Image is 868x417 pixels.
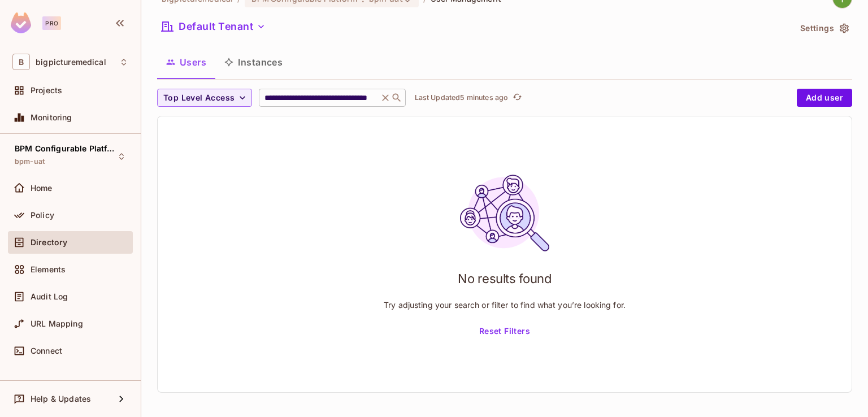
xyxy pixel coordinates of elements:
[415,93,509,102] p: Last Updated 5 minutes ago
[31,319,83,328] span: URL Mapping
[31,211,54,220] span: Policy
[510,91,524,105] button: refresh
[384,299,626,310] p: Try adjusting your search or filter to find what you’re looking for.
[508,91,524,105] span: Click to refresh data
[36,58,106,67] span: Workspace: bigpicturemedical
[215,48,292,76] button: Instances
[475,323,535,341] button: Reset Filters
[15,144,116,153] span: BPM Configurable Platform
[31,86,62,95] span: Projects
[42,16,61,30] div: Pro
[31,394,91,403] span: Help & Updates
[796,19,852,37] button: Settings
[11,12,31,33] img: SReyMgAAAABJRU5ErkJggg==
[157,89,252,107] button: Top Level Access
[31,346,62,355] span: Connect
[15,157,45,166] span: bpm-uat
[31,113,72,122] span: Monitoring
[31,292,68,301] span: Audit Log
[31,184,53,193] span: Home
[31,238,67,247] span: Directory
[31,265,66,274] span: Elements
[163,91,235,105] span: Top Level Access
[12,54,30,70] span: B
[513,92,522,103] span: refresh
[157,48,215,76] button: Users
[797,89,852,107] button: Add user
[157,18,270,36] button: Default Tenant
[458,270,552,287] h1: No results found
